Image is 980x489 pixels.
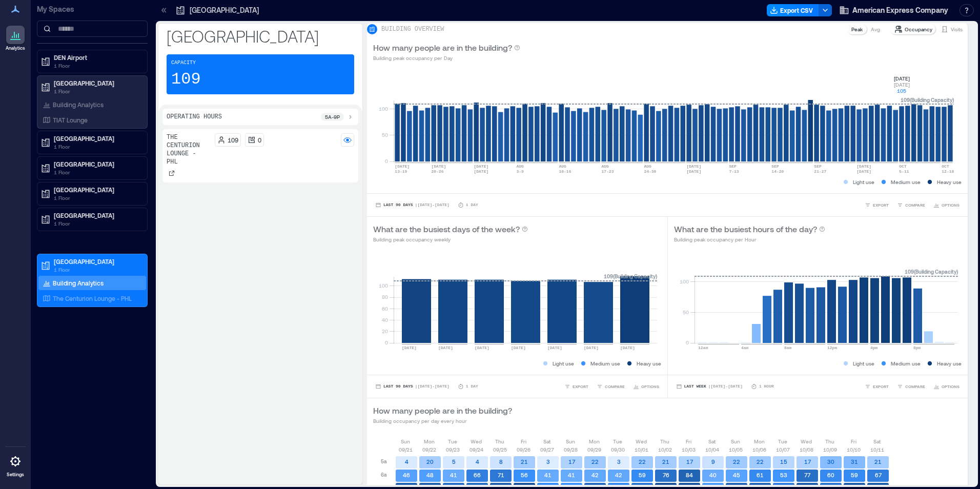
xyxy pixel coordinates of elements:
p: Settings [7,472,24,478]
button: OPTIONS [631,381,661,392]
p: Occupancy [905,25,932,33]
tspan: 0 [385,158,388,164]
text: [DATE] [620,345,635,350]
span: American Express Company [852,5,948,15]
text: 59 [851,472,858,478]
p: [GEOGRAPHIC_DATA] [54,186,140,194]
p: 10/10 [847,445,861,454]
p: Light use [553,359,574,368]
text: 5-11 [899,169,909,174]
tspan: 40 [382,317,388,323]
p: Sat [543,437,550,445]
p: 10/02 [658,445,672,454]
text: [DATE] [395,164,410,169]
span: OPTIONS [942,202,959,208]
p: [GEOGRAPHIC_DATA] [54,211,140,219]
text: 42 [615,472,622,478]
text: 21-27 [814,169,826,174]
text: 15 [780,458,787,465]
button: EXPORT [863,381,891,392]
text: [DATE] [511,345,526,350]
text: 21 [662,458,669,465]
p: Fri [521,437,526,445]
text: [DATE] [431,164,446,169]
p: DEN Airport [54,53,140,62]
p: Mon [589,437,600,445]
text: 17 [568,458,576,465]
p: 10/05 [729,445,743,454]
p: 09/22 [422,445,436,454]
p: 1 Floor [54,266,140,274]
text: 8am [784,345,792,350]
p: Heavy use [937,359,962,368]
text: 4am [741,345,749,350]
p: 10/08 [800,445,813,454]
text: AUG [516,164,524,169]
text: [DATE] [584,345,599,350]
text: 17 [804,458,811,465]
p: 1 Floor [54,194,140,202]
text: 12-18 [942,169,954,174]
text: 40 [709,472,717,478]
button: Last Week |[DATE]-[DATE] [674,381,745,392]
button: OPTIONS [931,200,962,210]
text: 60 [827,472,834,478]
p: 09/29 [587,445,601,454]
text: 22 [733,458,740,465]
text: 10-16 [559,169,571,174]
span: OPTIONS [942,383,959,390]
p: Analytics [6,45,25,51]
button: Last 90 Days |[DATE]-[DATE] [373,200,452,210]
text: [DATE] [856,169,871,174]
text: 14-20 [771,169,784,174]
p: Heavy use [937,178,962,186]
p: Building Analytics [53,279,104,287]
span: COMPARE [605,383,625,390]
tspan: 50 [682,309,688,315]
text: AUG [601,164,609,169]
tspan: 50 [382,132,388,138]
button: OPTIONS [931,381,962,392]
a: Analytics [3,23,28,54]
text: 5 [452,458,456,465]
p: 1 Hour [759,383,774,390]
p: [GEOGRAPHIC_DATA] [54,79,140,87]
text: SEP [814,164,822,169]
text: 8 [499,458,503,465]
span: COMPARE [905,202,925,208]
text: 77 [804,472,811,478]
p: 09/21 [399,445,413,454]
text: OCT [942,164,949,169]
p: Medium use [891,359,921,368]
text: 12am [698,345,708,350]
p: Capacity [171,59,196,67]
tspan: 100 [679,278,688,284]
text: 45 [733,472,740,478]
p: Wed [801,437,812,445]
p: Tue [448,437,457,445]
text: 7-13 [729,169,739,174]
p: 09/27 [540,445,554,454]
text: 4pm [870,345,878,350]
p: 1 Floor [54,142,140,151]
a: Settings [3,449,28,481]
button: Last 90 Days |[DATE]-[DATE] [373,381,452,392]
p: [GEOGRAPHIC_DATA] [54,160,140,168]
text: 56 [521,472,528,478]
text: 84 [686,472,693,478]
p: 09/28 [564,445,578,454]
text: 24-30 [644,169,656,174]
button: American Express Company [836,2,951,18]
p: [GEOGRAPHIC_DATA] [190,5,259,15]
p: Heavy use [637,359,661,368]
button: COMPARE [895,381,927,392]
text: 46 [403,472,410,478]
p: Building peak occupancy weekly [373,235,528,243]
p: The Centurion Lounge - PHL [167,133,211,166]
p: 1 Floor [54,168,140,176]
p: What are the busiest hours of the day? [674,223,817,235]
text: 22 [757,458,764,465]
p: Building Analytics [53,100,104,109]
p: [GEOGRAPHIC_DATA] [54,257,140,266]
p: 109 [228,136,238,144]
